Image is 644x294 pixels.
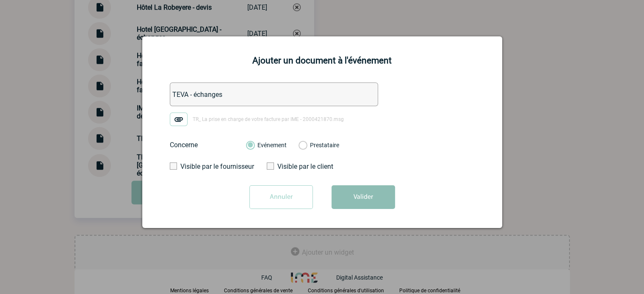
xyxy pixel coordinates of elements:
label: Concerne [170,141,238,149]
label: Visible par le client [267,162,345,170]
button: Valider [332,185,395,209]
label: Evénement [246,142,254,149]
label: Visible par le fournisseur [170,162,248,170]
input: Annuler [249,185,313,209]
label: Prestataire [299,142,307,149]
span: TR_ La prise en charge de votre facture par IME - 2000421870.msg [193,117,344,123]
input: Désignation [170,82,378,106]
h2: Ajouter un document à l'événement [153,55,492,66]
